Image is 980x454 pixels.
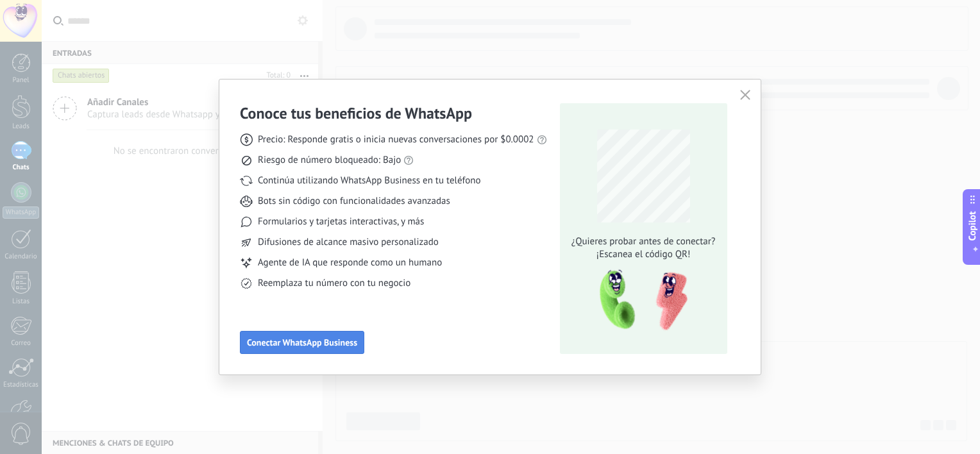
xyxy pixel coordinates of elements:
h3: Conoce tus beneficios de WhatsApp [240,103,472,123]
span: Copilot [966,212,979,241]
span: Reemplaza tu número con tu negocio [258,277,410,290]
span: Agente de IA que responde como un humano [258,256,442,269]
span: ¡Escanea el código QR! [568,248,719,261]
span: Conectar WhatsApp Business [247,338,357,347]
button: Conectar WhatsApp Business [240,331,364,354]
img: qr-pic-1x.png [589,266,690,335]
span: Riesgo de número bloqueado: Bajo [258,154,401,167]
span: Continúa utilizando WhatsApp Business en tu teléfono [258,174,480,187]
span: Bots sin código con funcionalidades avanzadas [258,195,450,208]
span: Formularios y tarjetas interactivas, y más [258,215,424,228]
span: ¿Quieres probar antes de conectar? [568,235,719,248]
span: Precio: Responde gratis o inicia nuevas conversaciones por $0.0002 [258,133,534,146]
span: Difusiones de alcance masivo personalizado [258,236,439,249]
